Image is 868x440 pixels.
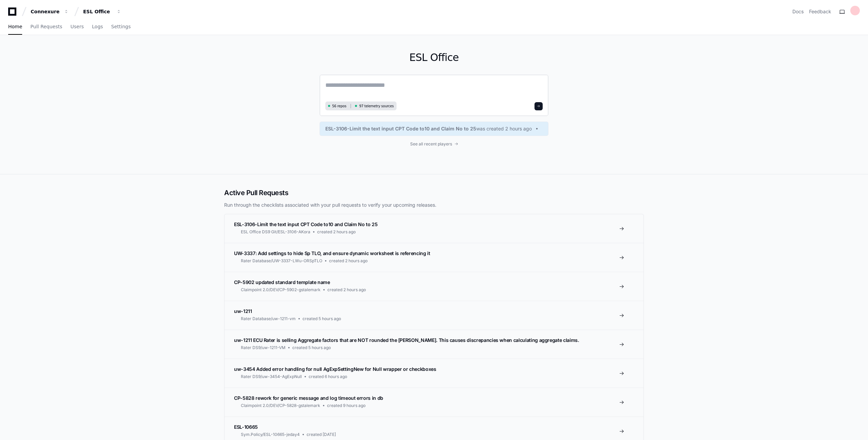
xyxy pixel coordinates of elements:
span: Settings [111,25,130,29]
span: Rater DS9/uw-3454-AgExpNull [241,374,302,379]
span: created 2 hours ago [329,258,368,264]
h1: ESL Office [320,51,548,64]
span: created 2 hours ago [327,287,366,293]
a: uw-1211 ECU Rater is selling Aggregate factors that are NOT rounded the [PERSON_NAME]. This cause... [224,330,644,359]
a: UW-3337: Add settings to hide Sp TLO, and ensure dynamic worksheet is referencing itRater Databas... [224,243,644,272]
button: Connexure [28,5,72,18]
button: Feedback [809,8,831,15]
span: uw-3454 Added error handling for null AgExpSettingNew for Null wrapper or checkboxes [234,366,436,372]
a: ESL-3106-Limit the text input CPT Code to10 and Claim No to 25was created 2 hours ago [325,125,543,132]
a: CP-5902 updated standard template nameClaimpoint 2.0/DEV/CP-5902-gstalemarkcreated 2 hours ago [224,272,644,301]
span: uw-1211 ECU Rater is selling Aggregate factors that are NOT rounded the [PERSON_NAME]. This cause... [234,337,579,343]
h2: Active Pull Requests [224,188,644,198]
span: Users [71,25,84,29]
button: ESL Office [80,5,124,18]
span: ESL-10665 [234,424,258,430]
span: uw-1211 [234,308,252,314]
a: Home [8,19,22,35]
span: 97 telemetry sources [359,104,393,109]
div: ESL Office [83,8,112,15]
span: created 6 hours ago [309,374,347,379]
span: CP-5902 updated standard template name [234,279,330,285]
span: UW-3337: Add settings to hide Sp TLO, and ensure dynamic worksheet is referencing it [234,250,430,256]
a: Docs [792,8,804,15]
a: uw-1211Rater Database/uw-1211-vmcreated 5 hours ago [224,301,644,330]
span: ESL Office DS9 Git/ESL-3106-AKora [241,229,310,235]
span: Sym.Policy/ESL-10665-jeday4 [241,432,300,437]
p: Run through the checklists associated with your pull requests to verify your upcoming releases. [224,202,644,208]
span: created [DATE] [307,432,336,437]
span: ESL-3106-Limit the text input CPT Code to10 and Claim No to 25 [234,221,377,227]
span: 56 repos [332,104,346,109]
span: Pull Requests [30,25,62,29]
span: Rater Database/uw-1211-vm [241,316,296,321]
a: ESL-3106-Limit the text input CPT Code to10 and Claim No to 25ESL Office DS9 Git/ESL-3106-AKoracr... [224,214,644,243]
span: Logs [92,25,103,29]
span: created 9 hours ago [327,403,366,408]
span: Claimpoint 2.0/DEV/CP-5902-gstalemark [241,287,321,293]
span: was created 2 hours ago [476,125,532,132]
a: See all recent players [320,141,548,147]
span: Home [8,25,22,29]
a: Logs [92,19,103,35]
a: Pull Requests [30,19,62,35]
span: See all recent players [410,141,452,147]
span: created 5 hours ago [292,345,331,350]
a: uw-3454 Added error handling for null AgExpSettingNew for Null wrapper or checkboxesRater DS9/uw-... [224,359,644,388]
a: Users [71,19,84,35]
span: Claimpoint 2.0/DEV/CP-5828-gstalemark [241,403,320,408]
a: CP-5828 rework for generic message and log timeout errors in dbClaimpoint 2.0/DEV/CP-5828-gstalem... [224,388,644,417]
span: ESL-3106-Limit the text input CPT Code to10 and Claim No to 25 [325,125,476,132]
span: Rater Database/UW-3337-LWu-ORSpTLO [241,258,322,264]
a: Settings [111,19,130,35]
span: created 5 hours ago [303,316,341,321]
span: Rater DS9/uw-1211-VM [241,345,285,350]
div: Connexure [31,8,60,15]
span: CP-5828 rework for generic message and log timeout errors in db [234,395,383,401]
span: created 2 hours ago [317,229,356,235]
